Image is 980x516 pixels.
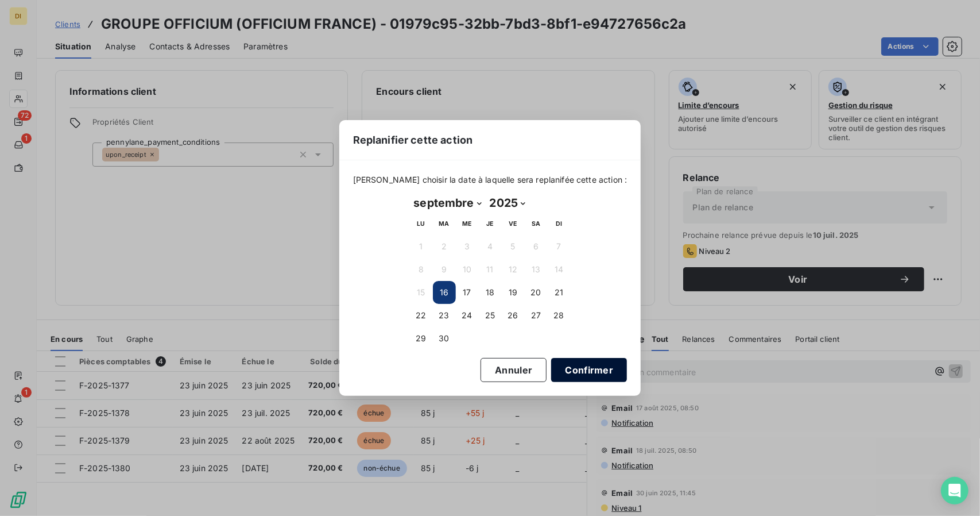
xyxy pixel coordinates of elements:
button: 22 [410,304,433,327]
button: 27 [525,304,548,327]
button: 25 [479,304,502,327]
button: 8 [410,258,433,281]
span: [PERSON_NAME] choisir la date à laquelle sera replanifée cette action : [353,174,627,186]
button: 5 [502,235,525,258]
button: 2 [433,235,456,258]
th: mercredi [456,212,479,235]
button: 21 [548,281,571,304]
th: lundi [410,212,433,235]
button: 14 [548,258,571,281]
button: 23 [433,304,456,327]
button: 10 [456,258,479,281]
span: Replanifier cette action [353,132,473,148]
button: 1 [410,235,433,258]
button: 3 [456,235,479,258]
button: 29 [410,327,433,350]
th: dimanche [548,212,571,235]
button: Annuler [481,358,547,382]
button: 18 [479,281,502,304]
button: 19 [502,281,525,304]
button: 16 [433,281,456,304]
button: 4 [479,235,502,258]
div: Open Intercom Messenger [941,477,969,505]
button: 7 [548,235,571,258]
button: 17 [456,281,479,304]
button: 9 [433,258,456,281]
button: 30 [433,327,456,350]
button: 12 [502,258,525,281]
button: Confirmer [551,358,627,382]
th: jeudi [479,212,502,235]
button: 20 [525,281,548,304]
button: 13 [525,258,548,281]
th: samedi [525,212,548,235]
th: vendredi [502,212,525,235]
button: 24 [456,304,479,327]
th: mardi [433,212,456,235]
button: 26 [502,304,525,327]
button: 15 [410,281,433,304]
button: 28 [548,304,571,327]
button: 11 [479,258,502,281]
button: 6 [525,235,548,258]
